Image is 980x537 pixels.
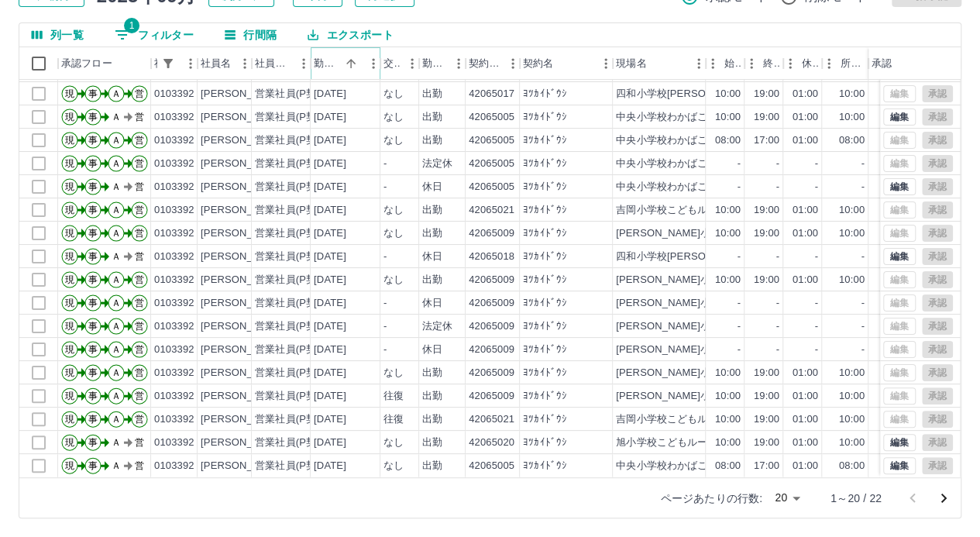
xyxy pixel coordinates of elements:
[523,366,567,380] div: ﾖﾂｶｲﾄﾞｳｼ
[383,412,404,427] div: 往復
[715,389,741,404] div: 10:00
[88,321,98,332] text: 事
[861,180,865,194] div: -
[754,389,779,404] div: 19:00
[255,319,330,334] div: 営業社員(P契約)
[383,180,387,194] div: -
[616,389,823,404] div: [PERSON_NAME]小学校けやきこどもルーム
[523,319,567,334] div: ﾖﾂｶｲﾄﾞｳｼ
[112,391,121,401] text: Ａ
[201,87,285,102] div: [PERSON_NAME]
[422,366,442,380] div: 出勤
[422,133,442,148] div: 出勤
[201,273,285,287] div: [PERSON_NAME]
[112,88,121,99] text: Ａ
[112,205,121,215] text: Ａ
[295,23,405,46] button: エクスポート
[201,203,285,218] div: [PERSON_NAME]
[422,87,442,102] div: 出勤
[88,391,98,401] text: 事
[523,250,567,264] div: ﾖﾂｶｲﾄﾞｳｼ
[314,250,346,264] div: [DATE]
[715,366,741,380] div: 10:00
[255,157,330,171] div: 営業社員(P契約)
[135,251,144,262] text: 営
[314,412,346,427] div: [DATE]
[422,180,442,194] div: 休日
[839,366,865,380] div: 10:00
[715,203,741,218] div: 10:00
[839,133,865,148] div: 08:00
[422,412,442,427] div: 出勤
[88,158,98,169] text: 事
[255,133,330,148] div: 営業社員(P契約)
[383,250,387,264] div: -
[469,133,514,148] div: 42065005
[776,343,779,357] div: -
[383,319,387,334] div: -
[715,87,741,102] div: 10:00
[19,23,96,46] button: 列選択
[616,250,813,264] div: 四和小学校[PERSON_NAME]こどもルーム
[793,389,818,404] div: 01:00
[616,203,728,218] div: 吉岡小学校こどもルーム
[738,180,741,194] div: -
[754,273,779,287] div: 19:00
[88,135,98,146] text: 事
[65,112,74,122] text: 現
[523,412,567,427] div: ﾖﾂｶｲﾄﾞｳｼ
[616,412,728,427] div: 吉岡小学校こどもルーム
[715,133,741,148] div: 08:00
[738,343,741,357] div: -
[793,110,818,125] div: 01:00
[65,251,74,262] text: 現
[776,319,779,334] div: -
[112,298,121,308] text: Ａ
[154,133,194,148] div: 0103392
[422,273,442,287] div: 出勤
[154,319,194,334] div: 0103392
[112,367,121,378] text: Ａ
[201,296,285,311] div: [PERSON_NAME]
[822,47,868,80] div: 所定開始
[469,250,514,264] div: 42065018
[314,203,346,218] div: [DATE]
[422,110,442,125] div: 出勤
[65,344,74,355] text: 現
[422,319,452,334] div: 法定休
[872,47,892,80] div: 承認
[469,319,514,334] div: 42065009
[135,228,144,239] text: 営
[198,47,252,80] div: 社員名
[383,47,401,80] div: 交通費
[201,110,285,125] div: [PERSON_NAME]
[88,88,98,99] text: 事
[58,47,151,80] div: 承認フロー
[523,389,567,404] div: ﾖﾂｶｲﾄﾞｳｼ
[383,157,387,171] div: -
[616,343,823,357] div: [PERSON_NAME]小学校けやきこどもルーム
[255,273,330,287] div: 営業社員(P契約)
[839,203,865,218] div: 10:00
[135,344,144,355] text: 営
[124,18,139,33] span: 1
[523,203,567,218] div: ﾖﾂｶｲﾄﾞｳｼ
[738,319,741,334] div: -
[422,47,447,80] div: 勤務区分
[469,366,514,380] div: 42065009
[233,52,256,75] button: メニュー
[112,112,121,122] text: Ａ
[255,110,330,125] div: 営業社員(P契約)
[112,274,121,285] text: Ａ
[501,52,524,75] button: メニュー
[383,87,404,102] div: なし
[469,273,514,287] div: 42065009
[469,47,501,80] div: 契約コード
[883,178,916,195] button: 編集
[311,47,380,80] div: 勤務日
[112,135,121,146] text: Ａ
[154,273,194,287] div: 0103392
[292,52,315,75] button: メニュー
[616,226,823,241] div: [PERSON_NAME]小学校けやきこどもルーム
[793,133,818,148] div: 01:00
